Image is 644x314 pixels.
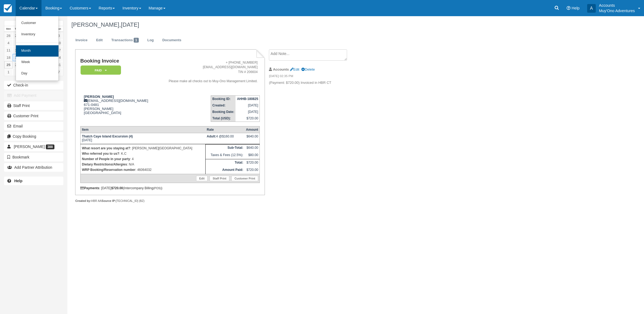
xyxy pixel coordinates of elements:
strong: Payments [80,186,99,190]
td: $720.00 [245,167,260,174]
a: 28 [4,32,13,39]
a: 2 [13,68,21,76]
div: A [587,4,596,13]
a: 10 [55,39,63,47]
a: Help [4,177,63,185]
a: Log [143,35,158,46]
p: : 46064032 [82,167,204,172]
img: checkfront-main-nav-mini-logo.png [4,4,12,12]
th: Rate [205,126,244,133]
td: $720.00 [236,115,259,122]
th: Amount [245,126,260,133]
a: Staff Print [4,101,63,110]
a: Day [16,68,58,79]
a: Edit [196,176,207,181]
strong: [PERSON_NAME] [84,95,114,99]
a: Edit [290,67,299,71]
td: [DATE] [236,102,259,109]
p: : N/A [82,162,204,167]
div: $640.00 [246,134,258,143]
a: 19 [13,54,21,61]
a: Paid [80,65,119,75]
strong: Adult [207,134,216,138]
strong: Accounts [273,67,289,71]
td: $720.00 [245,159,260,167]
a: 29 [13,32,21,39]
i: Help [567,6,570,10]
a: Week [16,57,58,68]
a: Month [16,45,58,57]
a: 31 [55,61,63,68]
strong: Created by: [75,199,91,202]
span: 1 [134,38,139,43]
p: : [PERSON_NAME][GEOGRAPHIC_DATA] [82,146,204,151]
em: Paid [81,65,121,75]
a: 11 [4,47,13,54]
th: Total (USD): [211,115,236,122]
b: Help [14,179,22,183]
strong: Who referred you to us? [82,152,119,156]
td: [DATE] [80,133,205,144]
small: (POS) [153,187,161,190]
div: HBR AA [TECHNICAL_ID] (BZ) [75,199,265,203]
th: Sun [55,26,63,32]
button: Copy Booking [4,132,63,141]
th: Booking ID: [211,96,236,102]
td: $640.00 [245,144,260,152]
span: $160.00 [222,134,234,138]
a: 25 [4,61,13,68]
a: Documents [158,35,185,46]
th: Tue [13,26,21,32]
span: [DATE] [121,21,139,28]
a: Customer Print [4,112,63,120]
th: Sub-Total: [205,144,244,152]
div: [EMAIL_ADDRESS][DOMAIN_NAME] 671-0481 [PERSON_NAME] [GEOGRAPHIC_DATA] [80,95,156,122]
ul: Calendar [16,16,59,81]
address: + [PHONE_NUMBER] [EMAIL_ADDRESS][DOMAIN_NAME] TIN # 206604 Please make all checks out to Muy-Ono ... [158,60,258,84]
h1: [PERSON_NAME], [71,22,546,28]
strong: Dietary Restrictions/Allergies [82,163,127,166]
button: Bookmark [4,153,63,161]
a: [PERSON_NAME] 388 [4,142,63,151]
strong: What resort are you staying at? [82,146,130,150]
a: Delete [301,67,315,71]
a: Edit [92,35,107,46]
a: 7 [55,68,63,76]
a: 4 [4,39,13,47]
button: Add Payment [4,91,63,100]
th: Amount Paid: [205,167,244,174]
p: Accounts [599,3,635,8]
div: : [DATE] (Intercompany Billing ) [80,186,260,190]
strong: Number of People in your party [82,157,130,161]
p: (Payment: $720.00) Invoiced in HBR CT [269,80,360,85]
a: Staff Print [210,176,229,181]
a: 12 [13,47,21,54]
button: Check-in [4,81,63,89]
a: 17 [55,47,63,54]
strong: Source IP: [102,199,116,202]
a: 1 [4,68,13,76]
a: Transactions1 [107,35,143,46]
h1: Booking Invoice [80,58,156,64]
em: [DATE] 02:35 PM [269,74,360,80]
a: 18 [4,54,13,61]
a: Invoice [71,35,92,46]
span: [PERSON_NAME] [14,144,45,149]
a: Customer Print [231,176,258,181]
p: : 4 [82,156,204,162]
th: Created: [211,102,236,109]
td: 4 @ [205,133,244,144]
a: 26 [13,61,21,68]
strong: $720.00 [111,186,123,190]
th: Booking Date: [211,109,236,115]
th: Item [80,126,205,133]
p: : K.C [82,151,204,156]
a: 3 [55,32,63,39]
th: Mon [4,26,13,32]
button: Add Partner Attribution [4,163,63,172]
th: Total: [205,159,244,167]
strong: Thatch Caye Island Excursion (4) [82,134,133,138]
a: 24 [55,54,63,61]
span: 388 [46,144,54,149]
td: [DATE] [236,109,259,115]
